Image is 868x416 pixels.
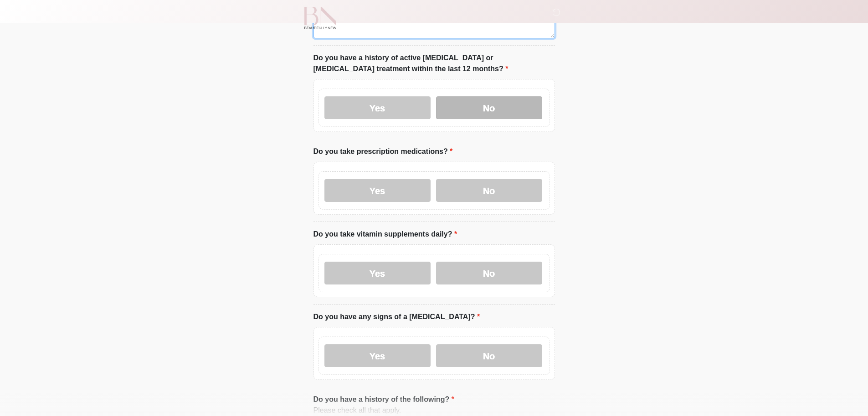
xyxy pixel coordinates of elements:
[313,229,457,240] label: Do you take vitamin supplements daily?
[436,262,542,284] label: No
[313,394,454,405] label: Do you have a history of the following?
[313,146,453,157] label: Do you take prescription medications?
[436,96,542,119] label: No
[436,344,542,367] label: No
[324,262,431,284] label: Yes
[324,179,431,202] label: Yes
[304,7,337,29] img: Beautifully New Logo
[313,311,480,322] label: Do you have any signs of a [MEDICAL_DATA]?
[436,179,542,202] label: No
[313,405,555,416] div: Please check all that apply.
[324,96,431,119] label: Yes
[313,53,555,74] label: Do you have a history of active [MEDICAL_DATA] or [MEDICAL_DATA] treatment within the last 12 mon...
[324,344,431,367] label: Yes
